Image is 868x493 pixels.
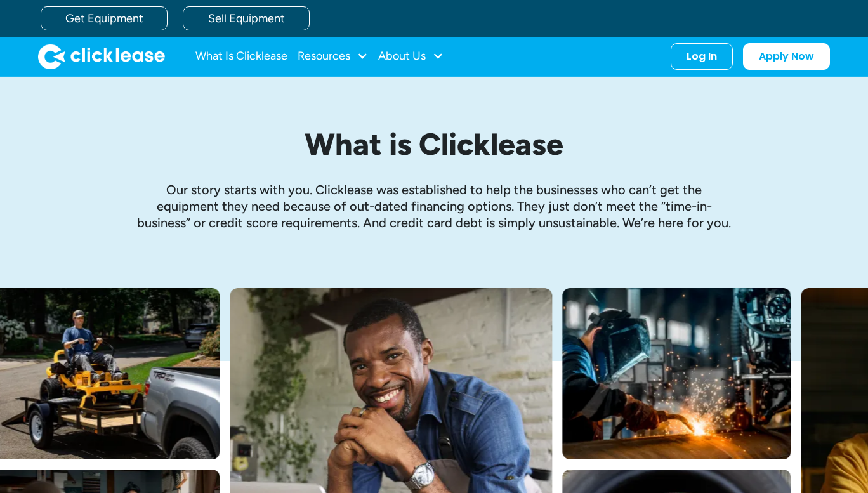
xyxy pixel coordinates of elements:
[38,44,165,69] img: Clicklease logo
[743,43,830,70] a: Apply Now
[136,181,732,231] p: Our story starts with you. Clicklease was established to help the businesses who can’t get the eq...
[195,44,287,69] a: What Is Clicklease
[298,44,368,69] div: Resources
[38,44,165,69] a: home
[562,288,791,459] img: A welder in a large mask working on a large pipe
[183,6,310,30] a: Sell Equipment
[687,50,717,63] div: Log In
[41,6,168,30] a: Get Equipment
[378,44,444,69] div: About Us
[136,128,732,161] h1: What is Clicklease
